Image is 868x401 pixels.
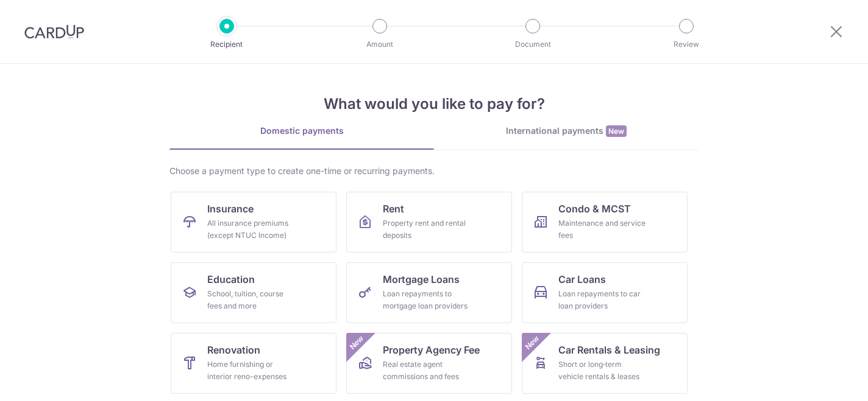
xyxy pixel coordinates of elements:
[383,288,471,312] div: Loan repayments to mortgage loan providers
[171,262,336,323] a: EducationSchool, tuition, course fees and more
[171,333,336,394] a: RenovationHome furnishing or interior reno-expenses
[522,262,688,323] a: Car LoansLoan repayments to car loan providers
[558,272,606,287] span: Car Loans
[171,192,336,253] a: InsuranceAll insurance premiums (except NTUC Income)
[522,333,542,353] span: New
[207,272,255,287] span: Education
[169,93,699,115] h4: What would you like to pay for?
[383,358,471,383] div: Real estate agent commissions and fees
[522,192,688,253] a: Condo & MCSTMaintenance and service fees
[558,217,646,242] div: Maintenance and service fees
[558,201,631,216] span: Condo & MCST
[347,333,367,353] span: New
[383,272,460,287] span: Mortgage Loans
[434,125,699,138] div: International payments
[207,358,295,383] div: Home furnishing or interior reno-expenses
[606,125,627,137] span: New
[641,38,731,51] p: Review
[558,358,646,383] div: Short or long‑term vehicle rentals & leases
[207,343,260,357] span: Renovation
[383,343,480,357] span: Property Agency Fee
[335,38,425,51] p: Amount
[346,333,512,394] a: Property Agency FeeReal estate agent commissions and feesNew
[207,288,295,312] div: School, tuition, course fees and more
[558,288,646,312] div: Loan repayments to car loan providers
[383,217,471,242] div: Property rent and rental deposits
[169,165,699,177] div: Choose a payment type to create one-time or recurring payments.
[207,217,295,242] div: All insurance premiums (except NTUC Income)
[558,343,660,357] span: Car Rentals & Leasing
[169,125,434,137] div: Domestic payments
[522,333,688,394] a: Car Rentals & LeasingShort or long‑term vehicle rentals & leasesNew
[182,38,272,51] p: Recipient
[383,201,404,216] span: Rent
[207,201,254,216] span: Insurance
[488,38,578,51] p: Document
[346,192,512,253] a: RentProperty rent and rental deposits
[24,24,84,39] img: CardUp
[346,262,512,323] a: Mortgage LoansLoan repayments to mortgage loan providers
